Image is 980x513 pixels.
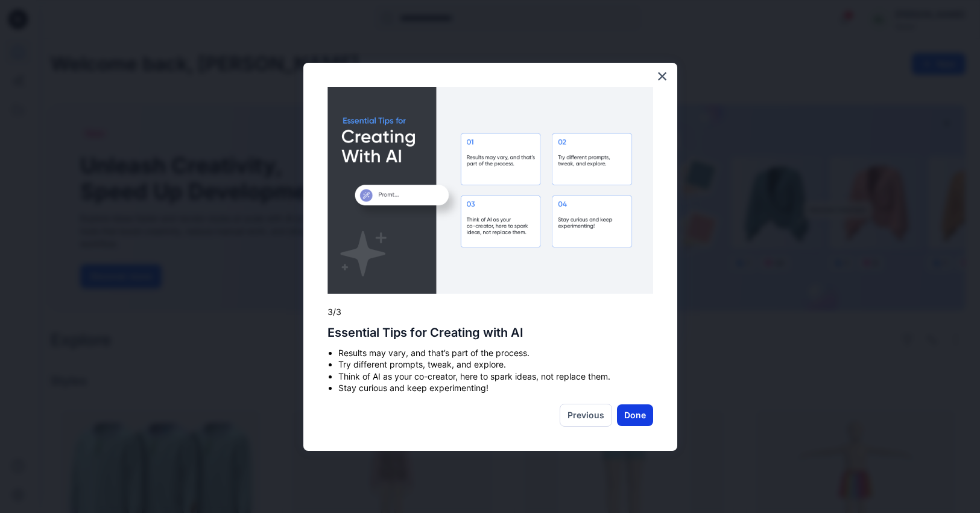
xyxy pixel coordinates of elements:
[617,404,653,426] button: Done
[338,358,653,371] li: Try different prompts, tweak, and explore.
[327,325,653,340] h2: Essential Tips for Creating with AI
[338,382,653,394] li: Stay curious and keep experimenting!
[560,404,612,427] button: Previous
[338,371,653,383] li: Think of AI as your co-creator, here to spark ideas, not replace them.
[338,347,653,359] li: Results may vary, and that’s part of the process.
[327,306,653,318] p: 3/3
[657,66,668,86] button: Close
